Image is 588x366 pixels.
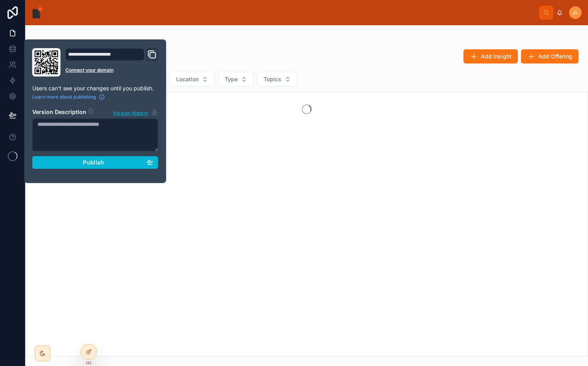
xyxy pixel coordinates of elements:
h2: Version Description [32,108,86,117]
img: App logo [32,6,44,19]
span: Publish [83,159,104,166]
button: Select Button [257,72,298,87]
div: Domain and Custom Link [65,48,158,77]
span: Type [225,75,238,83]
button: Add Insight [463,49,518,63]
span: Version history [113,108,148,116]
a: Connect your domain [65,67,158,73]
span: Add Insight [481,52,512,60]
span: Location [176,75,199,83]
span: JL [573,9,578,16]
span: Learn more about publishing [32,94,96,100]
button: Publish [32,156,158,169]
button: Select Button [218,72,254,87]
button: Select Button [169,72,215,87]
span: Topics [264,75,281,83]
p: Users can't see your changes until you publish. [32,84,158,92]
button: Version history [112,108,158,117]
a: Learn more about publishing [32,94,105,100]
button: Add Offering [521,49,579,63]
div: scrollable content [50,11,539,14]
span: Add Offering [538,52,572,60]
